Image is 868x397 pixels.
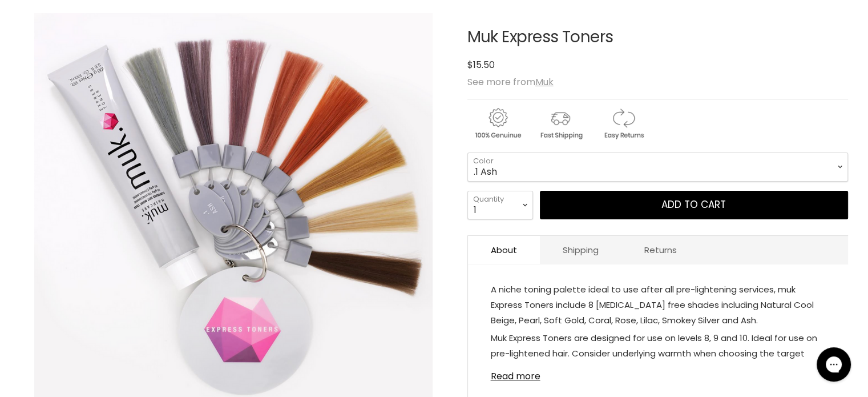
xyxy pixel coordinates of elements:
button: Add to cart [540,191,848,219]
img: shipping.gif [530,106,591,141]
img: genuine.gif [467,106,528,141]
iframe: Gorgias live chat messenger [811,343,857,386]
a: Read more [491,364,825,382]
span: A niche toning palette ideal to use after all pre-lightening services, muk Express Toners include... [491,283,814,326]
h1: Muk Express Toners [467,29,848,46]
span: Add to cart [661,198,726,211]
a: About [468,236,540,264]
span: $15.50 [467,58,495,71]
select: Quantity [467,191,533,219]
span: See more from [467,75,554,89]
span: Muk Express Toners are designed for use on levels 8, 9 and 10. Ideal for use on pre-lightened hai... [491,332,817,375]
img: returns.gif [593,106,653,141]
a: Muk [535,75,554,89]
a: Returns [621,236,700,264]
a: Shipping [540,236,621,264]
